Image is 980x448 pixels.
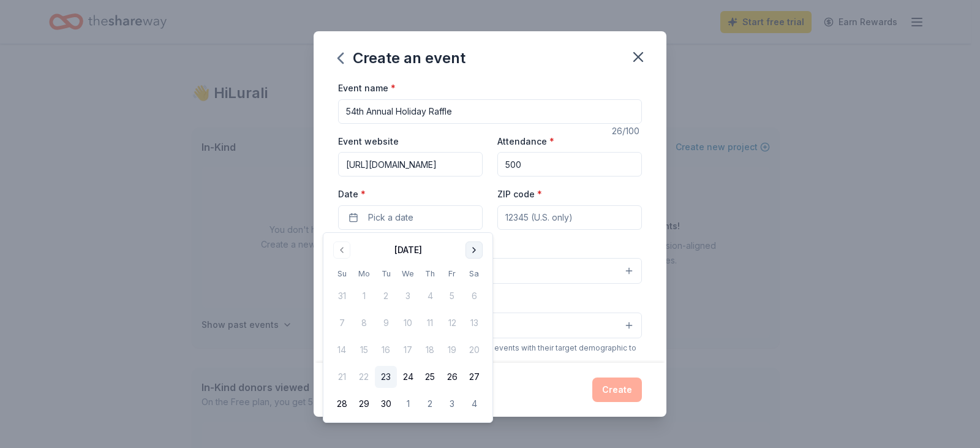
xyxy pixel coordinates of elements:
[338,135,399,148] label: Event website
[375,366,397,388] button: 23
[497,152,642,177] input: 20
[441,267,463,280] th: Friday
[338,205,483,230] button: Pick a date
[368,210,413,225] span: Pick a date
[338,188,483,200] label: Date
[419,393,441,415] button: 2
[397,393,419,415] button: 1
[397,267,419,280] th: Wednesday
[331,267,353,280] th: Sunday
[497,188,542,200] label: ZIP code
[338,99,642,124] input: Spring Fundraiser
[466,241,483,259] button: Go to next month
[441,393,463,415] button: 3
[353,267,375,280] th: Monday
[497,205,642,230] input: 12345 (U.S. only)
[463,366,485,388] button: 27
[463,393,485,415] button: 4
[331,393,353,415] button: 28
[463,267,485,280] th: Saturday
[441,366,463,388] button: 26
[394,243,422,257] div: [DATE]
[353,393,375,415] button: 29
[375,393,397,415] button: 30
[419,267,441,280] th: Thursday
[397,366,419,388] button: 24
[375,267,397,280] th: Tuesday
[497,135,554,148] label: Attendance
[612,124,642,139] div: 26 /100
[338,48,466,68] div: Create an event
[333,241,350,259] button: Go to previous month
[338,152,483,177] input: https://www...
[338,82,396,94] label: Event name
[419,366,441,388] button: 25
